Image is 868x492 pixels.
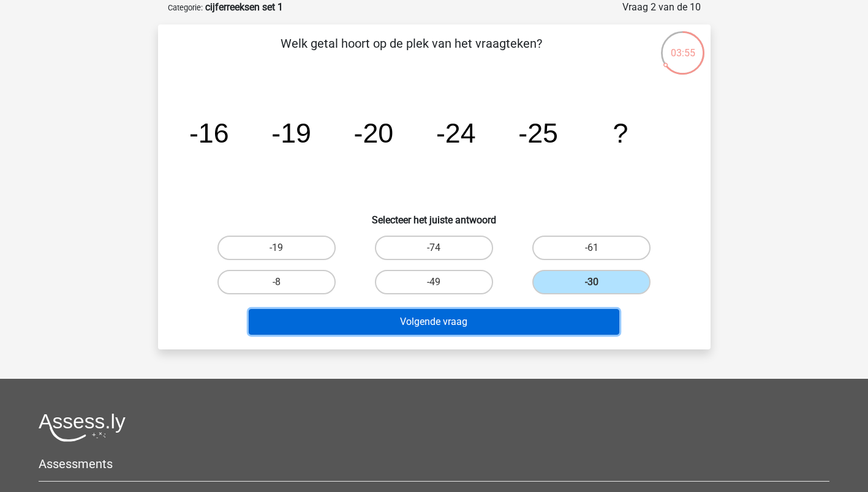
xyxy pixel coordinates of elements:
tspan: -24 [436,117,475,148]
label: -30 [532,270,651,294]
h6: Selecteer het juiste antwoord [178,204,691,226]
img: Assessly logo [39,413,126,442]
label: -61 [532,236,651,260]
h5: Assessments [39,457,829,471]
tspan: -16 [189,117,228,148]
tspan: -19 [271,117,311,148]
div: 03:55 [660,30,706,61]
tspan: -25 [518,117,558,148]
label: -74 [375,236,493,260]
small: Categorie: [168,3,203,12]
label: -19 [217,236,336,260]
label: -49 [375,270,493,294]
tspan: ? [613,117,628,148]
button: Volgende vraag [249,309,619,335]
p: Welk getal hoort op de plek van het vraagteken? [178,34,645,71]
tspan: -20 [353,117,393,148]
strong: cijferreeksen set 1 [205,1,283,13]
label: -8 [217,270,336,294]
